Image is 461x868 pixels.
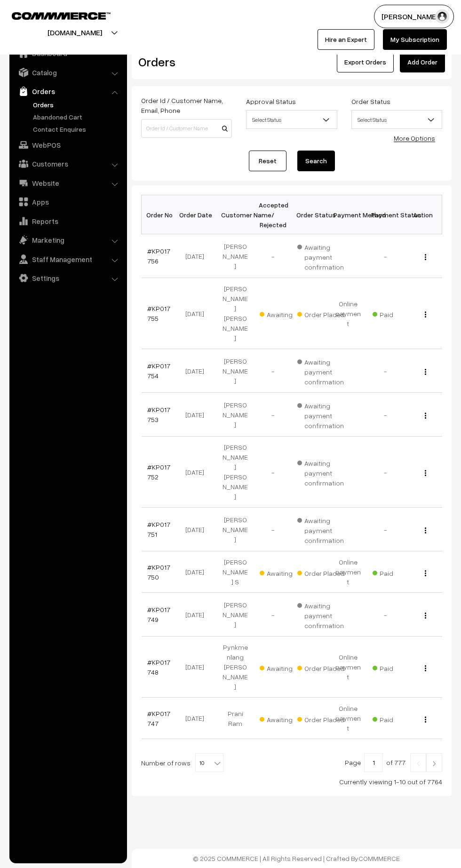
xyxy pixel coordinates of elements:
[373,712,420,725] span: Paid
[400,52,445,72] a: Add Order
[297,598,344,630] span: Awaiting payment confirmation
[147,406,170,423] a: #KP017753
[12,136,124,153] a: WebPOS
[297,513,344,545] span: Awaiting payment confirmation
[216,593,254,637] td: [PERSON_NAME]
[425,717,426,723] img: Menu
[329,551,367,593] td: Online payment
[425,613,426,619] img: Menu
[216,508,254,551] td: [PERSON_NAME]
[179,195,216,234] th: Order Date
[254,349,292,393] td: -
[216,551,254,593] td: [PERSON_NAME] S
[351,110,442,129] span: Select Status
[260,566,307,578] span: Awaiting
[425,254,426,260] img: Menu
[216,393,254,437] td: [PERSON_NAME]
[147,520,170,538] a: #KP017751
[147,709,170,727] a: #KP017747
[254,508,292,551] td: -
[425,527,426,534] img: Menu
[254,195,292,234] th: Accepted / Rejected
[373,307,420,319] span: Paid
[367,593,405,637] td: -
[435,9,449,24] img: user
[374,5,454,28] button: [PERSON_NAME]
[425,369,426,375] img: Menu
[179,278,216,349] td: [DATE]
[367,349,405,393] td: -
[367,195,405,234] th: Payment Status
[352,111,442,128] span: Select Status
[147,463,170,481] a: #KP017752
[216,349,254,393] td: [PERSON_NAME]
[195,753,223,772] span: 10
[141,96,232,115] label: Order Id / Customer Name, Email, Phone
[179,508,216,551] td: [DATE]
[297,240,344,272] span: Awaiting payment confirmation
[141,758,191,768] span: Number of rows
[12,83,124,100] a: Orders
[246,111,336,128] span: Select Status
[138,55,231,69] h2: Orders
[297,456,344,488] span: Awaiting payment confirmation
[297,712,344,725] span: Order Placed
[147,605,170,623] a: #KP017749
[216,195,254,234] th: Customer Name
[147,658,170,676] a: #KP017748
[386,758,405,766] span: of 777
[179,593,216,637] td: [DATE]
[373,661,420,673] span: Paid
[12,9,94,21] a: COMMMERCE
[425,311,426,318] img: Menu
[147,563,170,581] a: #KP017750
[329,195,367,234] th: Payment Method
[254,593,292,637] td: -
[414,761,422,766] img: Left
[246,110,337,129] span: Select Status
[179,234,216,278] td: [DATE]
[179,437,216,508] td: [DATE]
[367,393,405,437] td: -
[425,665,426,671] img: Menu
[31,112,124,122] a: Abandoned Cart
[337,52,394,72] button: Export Orders
[12,64,124,81] a: Catalog
[12,175,124,191] a: Website
[297,355,344,387] span: Awaiting payment confirmation
[147,247,170,265] a: #KP017756
[383,29,447,50] a: My Subscription
[358,854,400,862] a: COMMMERCE
[31,124,124,134] a: Contact Enquires
[15,21,135,44] button: [DOMAIN_NAME]
[216,637,254,698] td: Pynkmenlang [PERSON_NAME]
[179,637,216,698] td: [DATE]
[141,777,442,787] div: Currently viewing 1-10 out of 7764
[394,134,435,142] a: More Options
[31,100,124,110] a: Orders
[260,661,307,673] span: Awaiting
[297,307,344,319] span: Order Placed
[12,251,124,268] a: Staff Management
[329,278,367,349] td: Online payment
[216,278,254,349] td: [PERSON_NAME] [PERSON_NAME]
[297,566,344,578] span: Order Placed
[142,195,179,234] th: Order No
[318,29,374,50] a: Hire an Expert
[430,761,438,766] img: Right
[297,661,344,673] span: Order Placed
[216,234,254,278] td: [PERSON_NAME]
[147,362,170,380] a: #KP017754
[425,413,426,419] img: Menu
[12,12,111,19] img: COMMMERCE
[179,349,216,393] td: [DATE]
[254,393,292,437] td: -
[12,193,124,210] a: Apps
[345,758,361,766] span: Page
[329,698,367,739] td: Online payment
[405,195,442,234] th: Action
[147,304,170,322] a: #KP017755
[249,151,286,171] a: Reset
[12,231,124,248] a: Marketing
[367,437,405,508] td: -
